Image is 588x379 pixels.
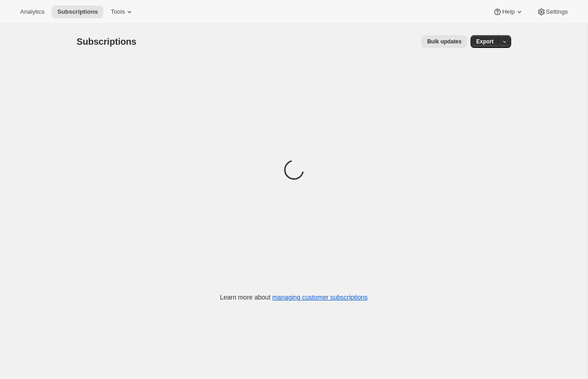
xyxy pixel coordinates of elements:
span: Bulk updates [427,38,461,45]
span: Analytics [20,8,44,16]
span: Tools [111,8,125,16]
span: Subscriptions [77,37,137,47]
button: Help [487,5,529,18]
button: Subscriptions [52,5,103,18]
button: Bulk updates [422,35,467,48]
p: Learn more about [220,293,368,302]
span: Help [502,8,514,16]
button: Settings [531,5,573,18]
button: Export [470,35,499,48]
span: Export [476,38,493,45]
span: Subscriptions [57,8,98,16]
button: Tools [105,5,139,18]
a: managing customer subscriptions [272,294,368,301]
span: Settings [546,8,568,16]
button: Analytics [15,5,50,18]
